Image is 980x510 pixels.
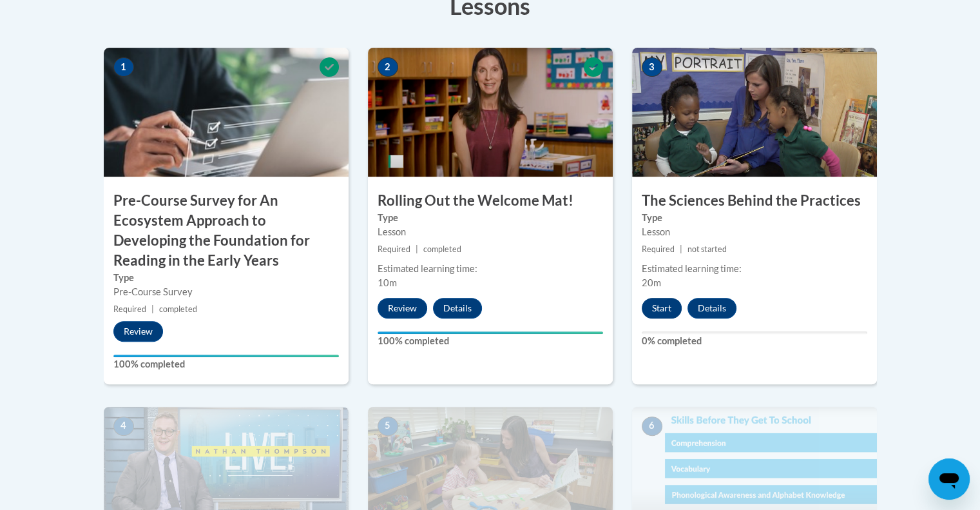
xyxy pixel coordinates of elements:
div: Your progress [378,331,603,334]
span: 20m [642,277,661,288]
span: 3 [642,57,662,77]
span: Required [113,304,146,314]
button: Details [687,298,736,319]
span: 10m [378,277,397,288]
img: Course Image [632,48,877,177]
div: Lesson [378,225,603,239]
img: Course Image [368,48,613,177]
span: 2 [378,57,398,77]
label: Type [378,211,603,225]
label: Type [642,211,867,225]
label: 0% completed [642,334,867,348]
span: | [680,244,682,254]
span: 6 [642,417,662,436]
div: Lesson [642,225,867,239]
span: Required [378,244,410,254]
button: Review [113,321,163,342]
span: 4 [113,417,134,436]
label: 100% completed [378,334,603,348]
div: Estimated learning time: [378,262,603,276]
span: Required [642,244,675,254]
img: Course Image [104,48,349,177]
span: not started [687,244,727,254]
button: Review [378,298,427,319]
label: Type [113,271,339,285]
button: Start [642,298,682,319]
span: | [416,244,418,254]
div: Pre-Course Survey [113,285,339,299]
span: | [151,304,154,314]
span: completed [159,304,197,314]
span: completed [423,244,461,254]
h3: Rolling Out the Welcome Mat! [368,191,613,211]
iframe: Button to launch messaging window [928,458,970,500]
h3: Pre-Course Survey for An Ecosystem Approach to Developing the Foundation for Reading in the Early... [104,191,349,270]
span: 5 [378,417,398,436]
div: Your progress [113,355,339,357]
button: Details [433,298,482,319]
label: 100% completed [113,357,339,371]
h3: The Sciences Behind the Practices [632,191,877,211]
div: Estimated learning time: [642,262,867,276]
span: 1 [113,57,134,77]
